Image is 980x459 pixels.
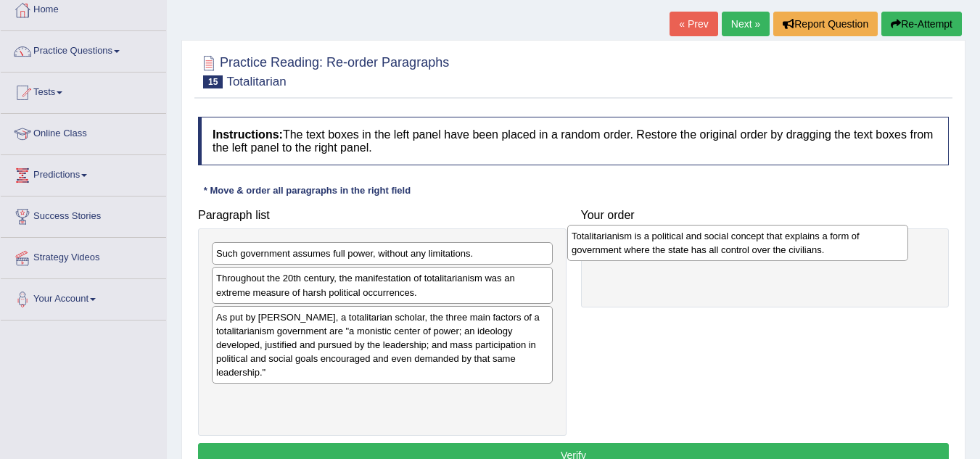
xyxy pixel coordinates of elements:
button: Re-Attempt [881,12,962,36]
div: As put by [PERSON_NAME], a totalitarian scholar, the three main factors of a totalitarianism gove... [212,306,553,384]
h4: Paragraph list [198,209,567,222]
div: Totalitarianism is a political and social concept that explains a form of government where the st... [567,225,908,261]
a: Online Class [1,114,166,150]
a: Practice Questions [1,31,166,67]
h4: The text boxes in the left panel have been placed in a random order. Restore the original order b... [198,117,949,165]
a: Strategy Videos [1,238,166,274]
button: Report Question [773,12,878,36]
b: Instructions: [213,128,283,141]
a: Next » [722,12,770,36]
small: Totalitarian [226,75,286,88]
h2: Practice Reading: Re-order Paragraphs [198,52,449,88]
a: Tests [1,73,166,109]
a: Your Account [1,279,166,315]
a: « Prev [670,12,717,36]
div: * Move & order all paragraphs in the right field [198,183,416,197]
h4: Your order [581,209,950,222]
div: Throughout the 20th century, the manifestation of totalitarianism was an extreme measure of harsh... [212,267,553,303]
a: Success Stories [1,197,166,233]
a: Predictions [1,155,166,191]
div: Such government assumes full power, without any limitations. [212,242,553,265]
span: 15 [203,75,223,88]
